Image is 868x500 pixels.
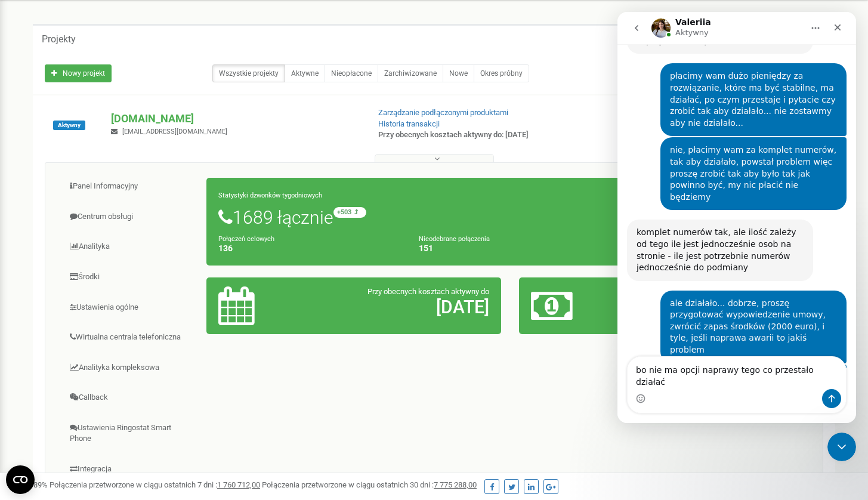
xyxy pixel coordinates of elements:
span: Przy obecnych kosztach aktywny do [367,287,489,296]
a: Środki [54,263,207,292]
p: Przy obecnych kosztach aktywny do: [DATE] [378,129,560,141]
span: Połączenia przetworzone w ciągu ostatnich 30 dni : [262,480,477,489]
a: Callback [54,383,207,412]
p: [DOMAIN_NAME] [111,111,359,126]
small: +503 [333,207,366,218]
a: Ustawienia Ringostat Smart Phone [54,413,207,453]
small: Statystyki dzwonków tygodniowych [218,192,322,199]
a: Zarządzanie podłączonymi produktami [378,108,508,117]
h4: 151 [419,244,601,253]
small: Nieodebrane połączenia [419,235,490,243]
a: Panel Informacyjny [54,172,207,201]
span: [EMAIL_ADDRESS][DOMAIN_NAME] [122,128,227,135]
a: Nieopłacone [325,64,378,82]
button: Open CMP widget [6,465,35,494]
span: Aktywny [53,121,85,130]
u: 1 760 712,00 [217,480,260,489]
h2: [DATE] [314,297,489,317]
h5: Projekty [42,34,76,45]
iframe: Intercom live chat [827,433,856,461]
a: Aktywne [285,64,325,82]
a: Wszystkie projekty [212,64,285,82]
span: Połączenia przetworzone w ciągu ostatnich 7 dni : [50,480,260,489]
a: Analityka [54,232,207,261]
a: Historia transakcji [378,119,440,128]
a: Okres próbny [474,64,529,82]
a: Nowe [443,64,474,82]
a: Wirtualna centrala telefoniczna [54,323,207,352]
a: Ustawienia ogólne [54,293,207,322]
a: Centrum obsługi [54,202,207,232]
a: Nowy projekt [45,64,112,82]
small: Połączeń celowych [218,235,274,243]
a: Analityka kompleksowa [54,353,207,382]
u: 7 775 288,00 [434,480,477,489]
h4: 136 [218,244,401,253]
iframe: Intercom live chat [617,12,856,423]
a: Integracja [54,455,207,484]
h1: 1689 łącznie [218,207,802,227]
a: Zarchiwizowane [378,64,443,82]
